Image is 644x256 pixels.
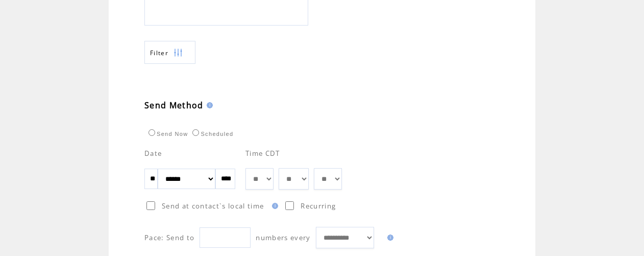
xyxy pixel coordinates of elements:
[269,203,278,209] img: help.gif
[190,131,233,137] label: Scheduled
[162,201,264,211] span: Send at contact`s local time
[144,149,162,158] span: Date
[256,233,310,242] span: numbers every
[384,235,393,241] img: help.gif
[204,102,213,108] img: help.gif
[146,131,188,137] label: Send Now
[192,129,199,136] input: Scheduled
[144,41,195,64] a: Filter
[174,41,183,64] img: filters.png
[144,233,194,242] span: Pace: Send to
[245,149,280,158] span: Time CDT
[301,201,336,211] span: Recurring
[150,49,168,57] span: Show filters
[144,100,204,111] span: Send Method
[148,129,155,136] input: Send Now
